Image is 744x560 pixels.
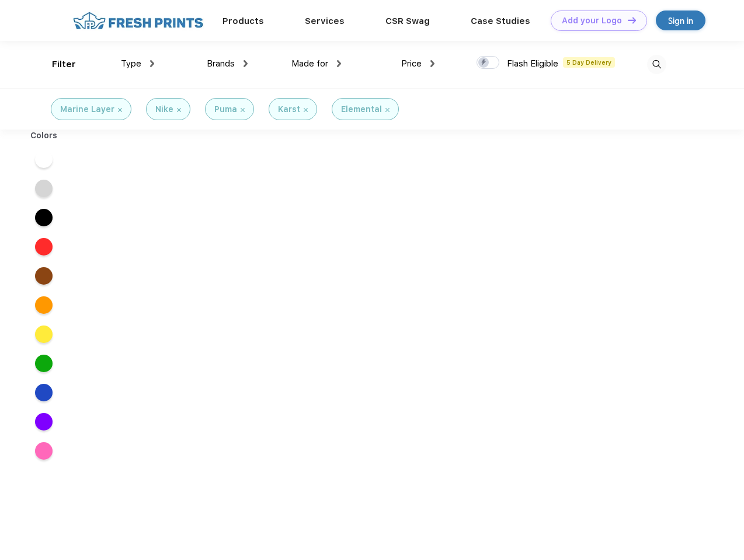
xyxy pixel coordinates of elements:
[656,10,705,30] a: Sign in
[22,129,67,142] div: Colors
[507,58,558,69] span: Flash Eligible
[291,58,328,69] span: Made for
[118,108,122,112] img: filter_cancel.svg
[214,103,237,116] div: Puma
[430,60,434,67] img: dropdown.png
[562,16,622,26] div: Add your Logo
[69,10,207,31] img: fo%20logo%202.webp
[304,108,308,112] img: filter_cancel.svg
[207,58,235,69] span: Brands
[647,55,666,74] img: desktop_search.svg
[244,60,248,67] img: dropdown.png
[155,103,173,116] div: Nike
[60,103,114,116] div: Marine Layer
[628,17,636,23] img: DT
[385,16,430,26] a: CSR Swag
[337,60,341,67] img: dropdown.png
[401,58,422,69] span: Price
[385,108,390,112] img: filter_cancel.svg
[563,57,615,68] span: 5 Day Delivery
[241,108,245,112] img: filter_cancel.svg
[52,58,76,71] div: Filter
[305,16,345,26] a: Services
[177,108,181,112] img: filter_cancel.svg
[121,58,141,69] span: Type
[150,60,154,67] img: dropdown.png
[668,14,693,27] div: Sign in
[341,103,382,116] div: Elemental
[222,16,264,26] a: Products
[278,103,300,116] div: Karst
